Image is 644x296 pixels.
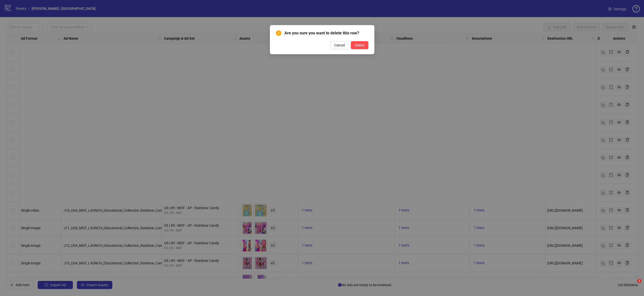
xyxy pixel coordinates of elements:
[351,41,368,49] button: Delete
[276,30,281,36] span: exclamation-circle
[627,279,639,291] iframe: Intercom live chat
[334,43,345,47] span: Cancel
[284,30,368,36] span: Are you sure you want to delete this row?
[637,279,641,283] span: 1
[355,43,364,47] span: Delete
[330,41,349,49] button: Cancel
